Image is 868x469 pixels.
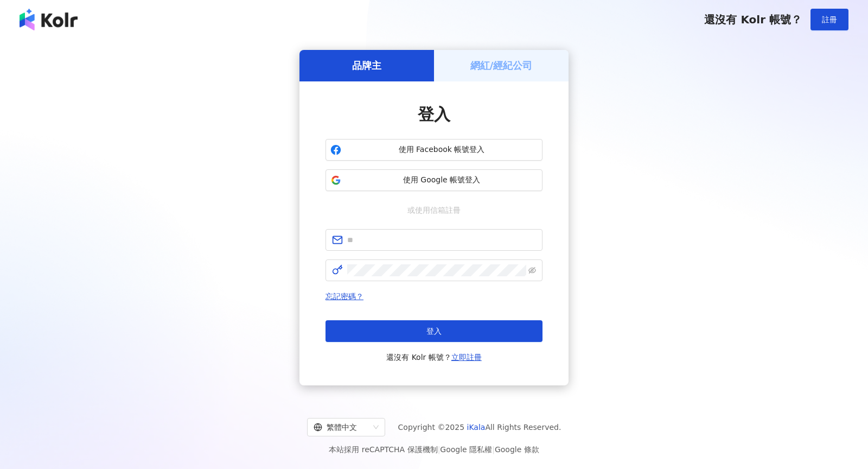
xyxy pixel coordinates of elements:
button: 使用 Facebook 帳號登入 [325,139,542,161]
button: 使用 Google 帳號登入 [325,169,542,191]
button: 註冊 [810,9,848,30]
span: 註冊 [822,15,837,24]
img: logo [20,9,78,30]
span: | [438,445,441,454]
span: 還沒有 Kolr 帳號？ [704,13,802,26]
span: 本站採用 reCAPTCHA 保護機制 [329,443,539,456]
span: 登入 [426,327,442,335]
a: iKala [467,423,486,432]
h5: 網紅/經紀公司 [470,59,533,72]
span: 或使用信箱註冊 [400,204,468,216]
span: | [492,445,495,454]
span: Copyright © 2025 All Rights Reserved. [398,421,561,434]
span: eye-invisible [528,267,536,274]
a: Google 隱私權 [440,445,492,454]
a: 立即註冊 [451,353,482,362]
a: Google 條款 [495,445,539,454]
span: 使用 Facebook 帳號登入 [346,144,538,155]
span: 登入 [418,105,450,124]
h5: 品牌主 [352,59,381,72]
span: 使用 Google 帳號登入 [346,175,538,186]
span: 還沒有 Kolr 帳號？ [386,351,482,364]
button: 登入 [325,320,542,342]
div: 繁體中文 [314,419,369,436]
a: 忘記密碼？ [325,292,363,301]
